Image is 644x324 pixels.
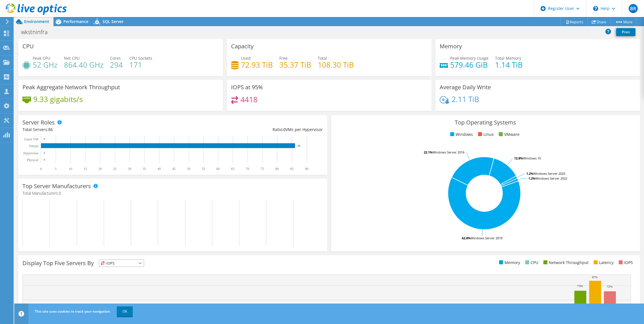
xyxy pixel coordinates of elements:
h3: Average Daily Write [440,84,491,90]
tspan: 22.1% [424,150,433,154]
tspan: Windows 10 [523,156,541,160]
h4: 171 [129,62,152,68]
span: Net CPU [64,55,80,61]
h1: wkstninfra [18,29,57,35]
svg: \n [593,6,598,11]
tspan: Windows Server 2016 [433,150,464,154]
text: 85 [290,167,294,171]
div: Total Servers: [22,126,173,133]
span: SQL Server [103,19,124,24]
span: Total Memory [495,55,521,61]
span: Performance [63,19,88,24]
text: 50 [187,167,190,171]
h4: 52 GHz [33,62,57,68]
span: Cores [110,55,121,61]
text: 40 [157,167,161,171]
h3: CPU [22,43,34,49]
h3: Peak Aggregate Network Throughput [22,84,120,90]
a: Share [587,17,611,26]
span: 0 [283,127,286,132]
text: 75 [261,167,264,171]
text: 0 [44,158,45,161]
li: Latency [592,259,614,266]
h3: Top Server Manufacturers [22,183,91,189]
span: Used [241,55,251,61]
div: Ratio: VMs per Hypervisor [173,126,323,133]
li: IOPS [617,259,633,266]
h3: Server Roles [22,119,55,126]
h3: Top Operating Systems [335,119,636,126]
span: 86 [48,127,53,132]
text: Guest VM [24,137,38,141]
span: This site uses cookies to track your navigation. [35,309,111,314]
h3: IOPS at 95% [231,84,263,90]
span: Peak Memory Usage [450,55,489,61]
h3: Capacity [231,43,254,49]
a: Print [616,28,635,36]
span: CPU Sockets [129,55,152,61]
text: Hypervisor [23,151,39,155]
text: 0 [44,151,45,154]
text: 15 [84,167,87,171]
h4: 9.33 gigabits/s [33,96,83,102]
span: Peak CPU [33,55,50,61]
text: 80 [275,167,279,171]
text: Physical [27,158,38,162]
text: 5 [55,167,57,171]
h3: Memory [440,43,462,49]
text: 55 [202,167,205,171]
h4: 35.37 TiB [279,62,311,68]
h4: 864.40 GHz [64,62,103,68]
tspan: Windows Server 2019 [471,236,502,240]
li: Linux [477,131,494,138]
h4: 4418 [240,96,257,103]
li: Memory [498,259,520,266]
h4: 579.46 GiB [450,62,489,68]
text: 45 [172,167,176,171]
text: 90 [305,167,308,171]
tspan: Windows Server 2025 [533,171,565,176]
h4: 294 [110,62,123,68]
tspan: 1.2% [528,176,535,180]
h4: 1.14 TiB [495,62,523,68]
text: 87% [592,275,598,279]
text: 0 [40,167,42,171]
a: More [610,17,637,26]
span: Total [318,55,327,61]
text: 86 [298,144,301,147]
text: 70 [246,167,249,171]
text: 73% [577,284,583,288]
tspan: 1.2% [526,171,533,176]
span: Free [279,55,288,61]
tspan: 12.8% [514,156,523,160]
text: 25 [113,167,117,171]
span: Environment [24,19,49,24]
text: 10 [69,167,72,171]
h4: 108.30 TiB [318,62,354,68]
tspan: 62.8% [462,236,471,240]
text: 35 [143,167,146,171]
text: Virtual [29,144,39,148]
text: 65 [231,167,234,171]
text: 72% [607,285,612,288]
li: Network Throughput [542,259,589,266]
a: OK [117,306,133,317]
text: 30 [128,167,131,171]
text: 60 [216,167,220,171]
text: 20 [98,167,102,171]
span: 0 [59,190,61,196]
h4: Total Manufacturers: [22,190,323,196]
h4: 72.93 TiB [241,62,273,68]
span: BR [629,4,638,13]
a: Reports [560,17,588,26]
h4: 2.11 TiB [452,96,479,102]
tspan: Windows Server 2022 [535,176,567,180]
li: Windows [449,131,473,138]
li: CPU [524,259,538,266]
text: 0 [44,138,45,140]
span: IOPS [99,260,144,267]
li: VMware [497,131,520,138]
